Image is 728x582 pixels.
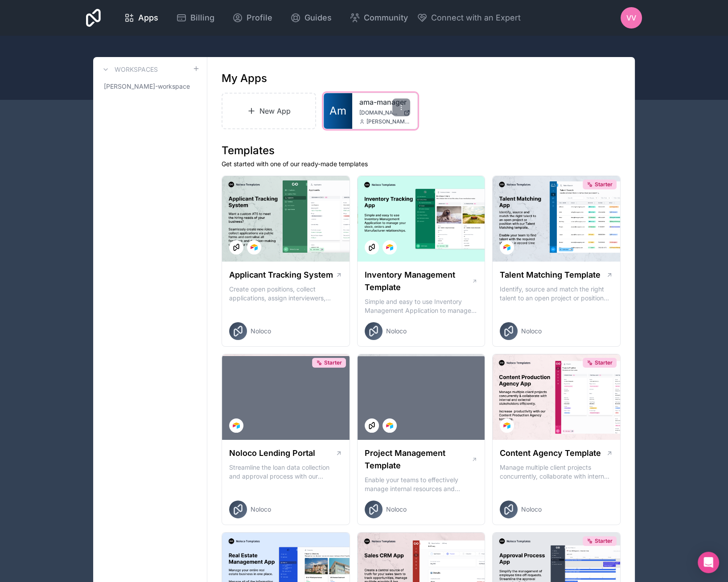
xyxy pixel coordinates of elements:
[251,244,258,251] img: Airtable Logo
[386,244,393,251] img: Airtable Logo
[365,447,471,472] h1: Project Management Template
[386,422,393,429] img: Airtable Logo
[222,71,267,86] h1: My Apps
[359,97,410,107] a: ama-manager
[595,181,613,188] span: Starter
[233,422,240,429] img: Airtable Logo
[251,327,271,336] span: Noloco
[115,65,158,74] h3: Workspaces
[304,12,332,24] span: Guides
[386,327,407,336] span: Noloco
[342,8,415,28] a: Community
[117,8,165,28] a: Apps
[283,8,339,28] a: Guides
[229,463,342,481] p: Streamline the loan data collection and approval process with our Lending Portal template.
[138,12,158,24] span: Apps
[364,12,408,24] span: Community
[500,463,613,481] p: Manage multiple client projects concurrently, collaborate with internal and external stakeholders...
[247,12,272,24] span: Profile
[417,12,521,24] button: Connect with an Expert
[366,118,410,125] span: [PERSON_NAME][EMAIL_ADDRESS][DOMAIN_NAME]
[386,505,407,514] span: Noloco
[503,422,510,429] img: Airtable Logo
[626,12,636,23] span: VV
[500,269,600,281] h1: Talent Matching Template
[225,8,280,28] a: Profile
[503,244,510,251] img: Airtable Logo
[104,82,190,91] span: [PERSON_NAME]-workspace
[359,109,410,116] a: [DOMAIN_NAME]
[324,359,342,366] span: Starter
[169,8,222,28] a: Billing
[365,297,478,315] p: Simple and easy to use Inventory Management Application to manage your stock, orders and Manufact...
[595,359,613,366] span: Starter
[595,537,613,545] span: Starter
[100,64,158,75] a: Workspaces
[500,285,613,303] p: Identify, source and match the right talent to an open project or position with our Talent Matchi...
[229,269,333,281] h1: Applicant Tracking System
[359,109,400,116] span: [DOMAIN_NAME]
[521,505,542,514] span: Noloco
[190,12,214,24] span: Billing
[521,327,542,336] span: Noloco
[222,160,621,168] p: Get started with one of our ready-made templates
[431,12,521,24] span: Connect with an Expert
[222,93,316,129] a: New App
[500,447,601,459] h1: Content Agency Template
[698,552,719,573] div: Open Intercom Messenger
[100,78,200,94] a: [PERSON_NAME]-workspace
[251,505,271,514] span: Noloco
[229,447,315,459] h1: Noloco Lending Portal
[365,269,472,294] h1: Inventory Management Template
[324,93,352,129] a: Am
[222,143,621,158] h1: Templates
[365,475,478,493] p: Enable your teams to effectively manage internal resources and execute client projects on time.
[229,285,342,303] p: Create open positions, collect applications, assign interviewers, centralise candidate feedback a...
[329,104,346,118] span: Am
